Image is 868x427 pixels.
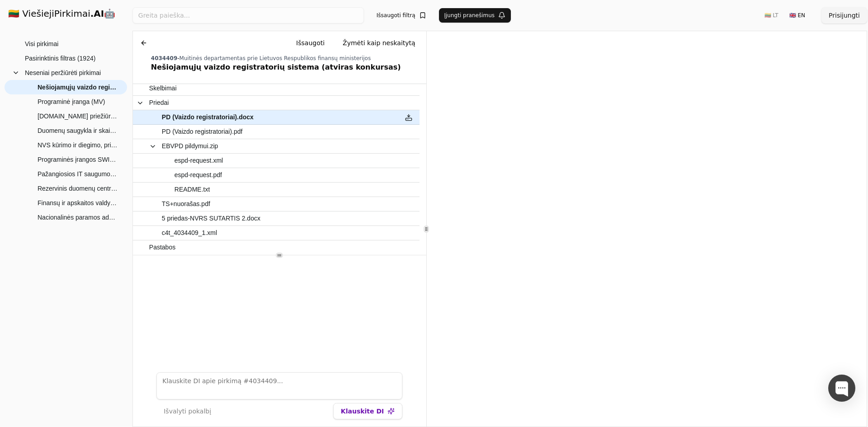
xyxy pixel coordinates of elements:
[333,403,402,419] button: Klauskite DI
[25,66,101,80] span: Neseniai peržiūrėti pirkimai
[151,55,177,61] span: 4034409
[162,111,254,124] span: PD (Vaizdo registratoriai).docx
[38,182,118,195] span: Rezervinis duomenų centras NATO šalyje
[38,109,118,123] span: [DOMAIN_NAME] priežiūros paslaugos (Skelbiama apklausa)
[439,8,511,23] button: Įjungti pranešimus
[149,82,177,95] span: Skelbimai
[149,96,169,109] span: Priedai
[175,169,222,182] span: espd-request.pdf
[38,138,118,152] span: NVS kūrimo ir diegimo, priežiūros ir palaikymo bei modifikavimo paslaugos
[162,212,260,225] span: 5 priedas-NVRS SUTARTIS 2.docx
[38,196,118,210] span: Finansų ir apskaitos valdymo informacinės sistemos diegimo, vystymo ir priežiūros pirkimas
[90,8,104,19] strong: .AI
[335,35,423,51] button: Žymėti kaip neskaitytą
[38,95,105,108] span: Programinė įranga (MV)
[175,154,223,167] span: espd-request.xml
[151,55,423,62] div: -
[162,226,217,239] span: c4t_4034409_1.xml
[371,8,432,23] button: Išsaugoti filtrą
[289,35,332,51] button: Išsaugoti
[38,153,118,166] span: Programinės įrangos SWIM įgyvendinimui įsigijimas (METEO)
[25,52,95,65] span: Pasirinktinis filtras (1924)
[162,197,210,211] span: TS+nuorašas.pdf
[38,124,118,137] span: Duomenų saugykla ir skaičiavimo resursai, skirti administracinių tekstų tekstyno, anotuotų teksty...
[821,7,867,23] button: Prisijungti
[38,167,118,181] span: Pažangiosios IT saugumo sistemos (XDR) diegimas
[149,241,175,254] span: Pastabos
[162,140,218,153] span: EBVPD pildymui.zip
[132,7,364,23] input: Greita paieška...
[179,55,371,61] span: Muitinės departamentas prie Lietuvos Respublikos finansų ministerijos
[162,125,243,138] span: PD (Vaizdo registratoriai).pdf
[38,211,118,224] span: Nacionalinės paramos administravimo informacinės sistemos (NPAIS) palaikymo ir vystymo paslaugos
[784,8,811,23] button: 🇬🇧 EN
[175,183,210,196] span: README.txt
[151,62,423,73] div: Nešiojamųjų vaizdo registratorių sistema (atviras konkursas)
[38,80,118,94] span: Nešiojamųjų vaizdo registratorių sistema (atviras konkursas)
[25,37,58,51] span: Visi pirkimai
